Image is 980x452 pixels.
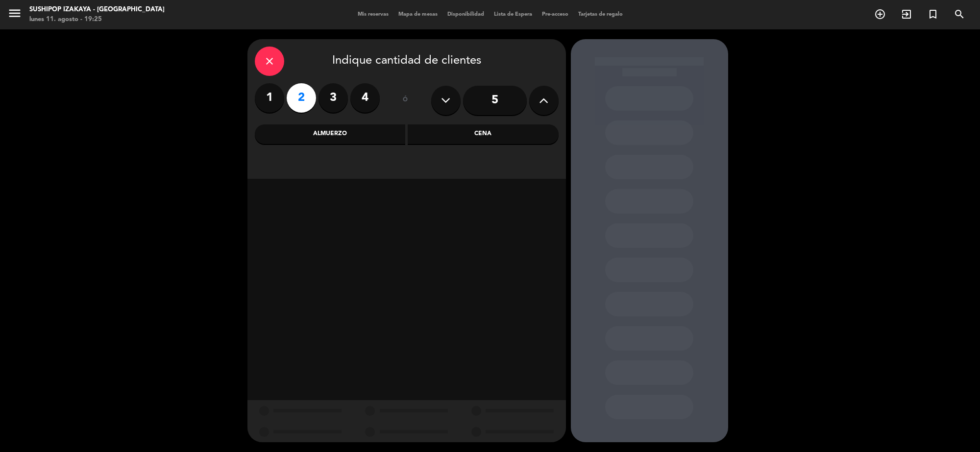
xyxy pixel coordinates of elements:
label: 4 [350,83,380,113]
label: 3 [318,83,348,113]
div: Sushipop Izakaya - [GEOGRAPHIC_DATA] [29,5,165,15]
div: Indique cantidad de clientes [255,47,559,76]
label: 1 [255,83,284,113]
span: Disponibilidad [442,12,489,17]
div: Cena [408,124,559,144]
span: Mapa de mesas [393,12,442,17]
i: exit_to_app [901,8,912,20]
span: Pre-acceso [537,12,573,17]
i: menu [7,6,22,21]
i: add_circle_outline [874,8,886,20]
span: Mis reservas [353,12,393,17]
div: ó [390,83,421,118]
div: Almuerzo [255,124,406,144]
div: lunes 11. agosto - 19:25 [29,15,165,24]
i: turned_in_not [927,8,939,20]
button: menu [7,6,22,24]
label: 2 [287,83,316,113]
span: Lista de Espera [489,12,537,17]
span: Tarjetas de regalo [573,12,628,17]
i: search [954,8,965,20]
i: close [264,55,275,67]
